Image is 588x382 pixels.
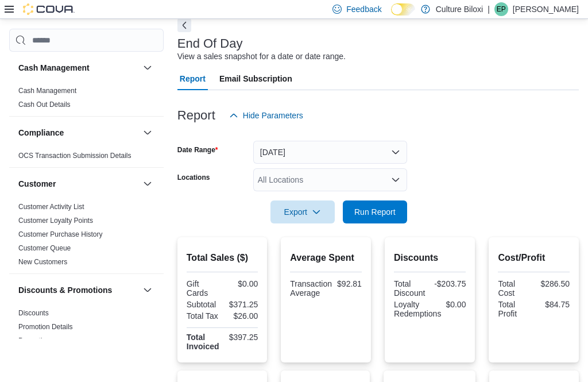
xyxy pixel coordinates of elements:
button: Discounts & Promotions [141,283,154,297]
span: Export [277,200,328,223]
div: Transaction Average [290,279,332,298]
a: Cash Management [18,87,76,95]
div: Customer [9,200,164,273]
button: Cash Management [18,62,138,74]
button: Customer [141,177,154,191]
span: Hide Parameters [243,110,303,121]
a: Discounts [18,309,49,317]
div: $286.50 [536,279,570,288]
h2: Discounts [394,251,466,265]
div: Total Tax [187,311,220,321]
h3: Discounts & Promotions [18,284,112,296]
button: Hide Parameters [225,104,308,127]
div: Total Discount [394,279,428,298]
div: $397.25 [225,333,258,342]
a: OCS Transaction Submission Details [18,152,131,160]
div: Subtotal [187,300,220,309]
button: Open list of options [391,175,400,184]
div: Total Profit [498,300,531,318]
a: Customer Loyalty Points [18,217,93,225]
button: Compliance [141,126,154,140]
span: Run Report [354,206,396,218]
span: Feedback [346,3,381,15]
button: [DATE] [253,141,407,164]
h3: Cash Management [18,62,90,74]
input: Dark Mode [391,3,415,16]
p: [PERSON_NAME] [513,2,579,16]
button: Customer [18,178,138,190]
h3: End Of Day [177,37,243,51]
a: New Customers [18,258,67,266]
div: $92.81 [336,279,362,288]
div: Compliance [9,149,164,167]
div: Total Cost [498,279,531,298]
button: Discounts & Promotions [18,284,138,296]
span: Report [180,67,206,90]
label: Locations [177,173,210,182]
span: Dark Mode [391,16,392,16]
h2: Average Spent [290,251,362,265]
div: Cash Management [9,84,164,116]
button: Compliance [18,127,138,138]
div: $371.25 [225,300,258,309]
h2: Total Sales ($) [187,251,258,265]
strong: Total Invoiced [187,333,219,351]
img: Cova [23,3,75,15]
button: Next [177,18,191,32]
h3: Customer [18,178,56,190]
div: Loyalty Redemptions [394,300,442,318]
div: Discounts & Promotions [9,306,164,352]
button: Cash Management [141,61,154,75]
label: Date Range [177,145,218,155]
a: Customer Purchase History [18,230,103,238]
span: EP [497,2,506,16]
div: View a sales snapshot for a date or date range. [177,51,346,63]
p: | [488,2,490,16]
a: Promotion Details [18,323,73,331]
a: Customer Queue [18,244,71,252]
div: $0.00 [225,279,258,288]
h3: Compliance [18,127,64,138]
button: Export [270,200,335,223]
span: Email Subscription [219,67,292,90]
button: Run Report [343,200,407,223]
div: $0.00 [446,300,466,309]
a: Promotions [18,337,53,345]
div: Gift Cards [187,279,220,298]
div: $84.75 [536,300,570,309]
div: -$203.75 [432,279,466,288]
a: Cash Out Details [18,101,71,109]
h3: Report [177,109,215,122]
p: Culture Biloxi [436,2,483,16]
a: Customer Activity List [18,203,84,211]
div: Enid Poole [494,2,508,16]
h2: Cost/Profit [498,251,570,265]
div: $26.00 [225,311,258,321]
